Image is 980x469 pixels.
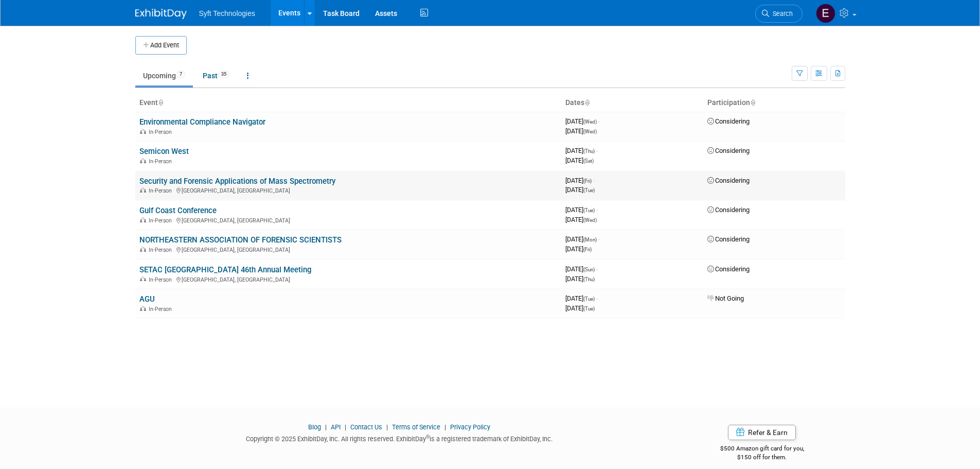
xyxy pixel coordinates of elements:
img: ExhibitDay [135,9,187,19]
a: Environmental Compliance Navigator [139,117,265,127]
span: Search [769,10,793,18]
span: In-Person [149,187,175,194]
span: In-Person [149,217,175,224]
img: In-Person Event [140,247,146,252]
span: In-Person [149,306,175,312]
span: (Tue) [583,296,595,302]
img: In-Person Event [140,187,146,193]
a: Gulf Coast Conference [139,206,217,215]
span: Considering [707,117,750,125]
span: Considering [707,147,750,154]
a: Past35 [195,66,237,85]
span: [DATE] [565,275,595,283]
span: [DATE] [565,265,598,273]
a: Sort by Event Name [158,98,163,107]
span: - [596,206,598,214]
span: [DATE] [565,157,594,164]
span: 7 [176,71,185,78]
span: [DATE] [565,127,597,135]
span: - [596,265,598,273]
img: In-Person Event [140,217,146,222]
div: $500 Amazon gift card for you, [679,438,845,461]
span: [DATE] [565,206,598,214]
a: SETAC [GEOGRAPHIC_DATA] 46th Annual Meeting [139,265,311,274]
span: (Fri) [583,247,592,252]
span: Considering [707,177,750,184]
a: Security and Forensic Applications of Mass Spectrometry [139,177,335,186]
span: (Tue) [583,187,595,193]
span: - [598,117,600,125]
span: [DATE] [565,235,600,243]
img: In-Person Event [140,158,146,163]
th: Participation [703,94,845,112]
a: Sort by Start Date [584,98,590,107]
span: (Tue) [583,207,595,213]
span: [DATE] [565,304,595,312]
span: | [384,423,390,431]
span: | [323,423,329,431]
button: Add Event [135,36,187,55]
a: AGU [139,294,155,304]
img: In-Person Event [140,129,146,134]
div: $150 off for them. [679,453,845,462]
span: In-Person [149,247,175,253]
a: API [331,423,341,431]
a: Contact Us [350,423,382,431]
span: [DATE] [565,245,592,253]
span: [DATE] [565,186,595,194]
span: In-Person [149,276,175,283]
span: (Thu) [583,276,595,282]
span: (Wed) [583,129,597,134]
a: Terms of Service [392,423,440,431]
span: - [596,147,598,154]
img: In-Person Event [140,276,146,282]
span: (Fri) [583,178,592,184]
span: - [593,177,595,184]
img: In-Person Event [140,306,146,311]
span: [DATE] [565,117,600,125]
span: - [598,235,600,243]
span: [DATE] [565,147,598,154]
span: | [342,423,349,431]
img: Emma Chachere [816,4,835,23]
div: [GEOGRAPHIC_DATA], [GEOGRAPHIC_DATA] [139,245,557,253]
span: [DATE] [565,294,598,302]
th: Event [135,94,561,112]
span: [DATE] [565,216,597,223]
span: 35 [218,71,229,78]
div: Copyright © 2025 ExhibitDay, Inc. All rights reserved. ExhibitDay is a registered trademark of Ex... [135,432,664,444]
span: (Mon) [583,237,597,242]
span: In-Person [149,129,175,135]
a: Blog [308,423,321,431]
span: Considering [707,265,750,273]
span: (Thu) [583,148,595,154]
a: Refer & Earn [728,425,796,440]
span: | [442,423,449,431]
span: [DATE] [565,177,595,184]
span: Not Going [707,294,744,302]
span: In-Person [149,158,175,165]
a: Upcoming7 [135,66,193,85]
div: [GEOGRAPHIC_DATA], [GEOGRAPHIC_DATA] [139,186,557,194]
div: [GEOGRAPHIC_DATA], [GEOGRAPHIC_DATA] [139,216,557,224]
span: (Tue) [583,306,595,311]
div: [GEOGRAPHIC_DATA], [GEOGRAPHIC_DATA] [139,275,557,283]
a: Search [755,5,803,23]
a: NORTHEASTERN ASSOCIATION OF FORENSIC SCIENTISTS [139,235,342,245]
span: (Wed) [583,217,597,223]
span: (Sat) [583,158,594,164]
sup: ® [426,434,430,440]
span: Considering [707,235,750,243]
span: Considering [707,206,750,214]
span: (Sun) [583,267,595,272]
a: Privacy Policy [450,423,490,431]
th: Dates [561,94,703,112]
a: Sort by Participation Type [750,98,755,107]
a: Semicon West [139,147,189,156]
span: - [596,294,598,302]
span: (Wed) [583,119,597,125]
span: Syft Technologies [199,9,255,18]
